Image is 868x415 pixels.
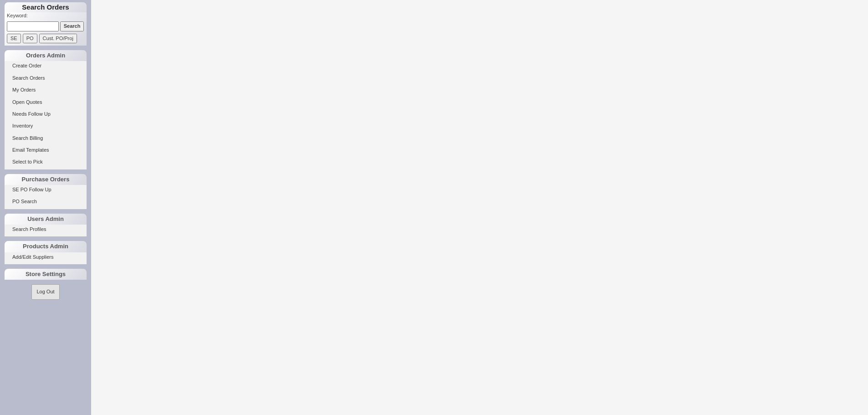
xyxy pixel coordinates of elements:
[5,133,87,143] a: Search Billing
[5,73,87,83] a: Search Orders
[5,109,87,119] a: Needs Follow Up
[23,34,37,43] input: PO
[5,197,87,206] a: PO Search
[7,34,21,43] input: SE
[5,50,87,61] div: Orders Admin
[5,2,87,12] h1: Search Orders
[5,174,87,185] div: Purchase Orders
[5,145,87,155] a: Email Templates
[5,157,87,167] a: Select to Pick
[31,284,59,299] button: Log Out
[7,12,87,21] p: Keyword:
[12,111,51,117] span: Needs Follow Up
[5,85,87,95] a: My Orders
[5,252,87,262] a: Add/Edit Suppliers
[5,185,87,195] a: SE PO Follow Up
[60,21,84,31] input: Search
[39,34,77,43] input: Cust. PO/Proj
[5,97,87,107] a: Open Quotes
[5,241,87,252] div: Products Admin
[5,269,87,280] div: Store Settings
[5,61,87,71] a: Create Order
[5,214,87,225] div: Users Admin
[5,225,87,234] a: Search Profiles
[5,121,87,131] a: Inventory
